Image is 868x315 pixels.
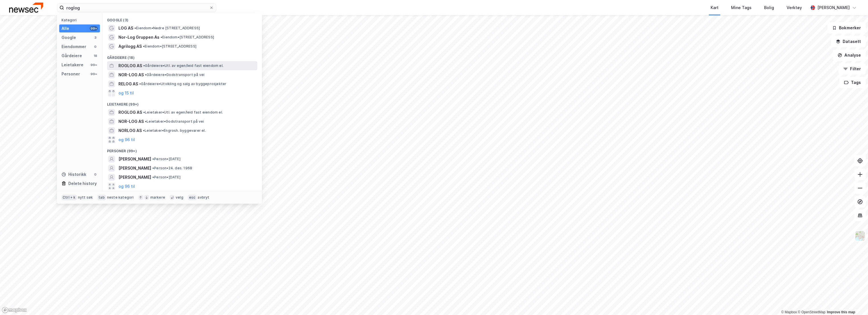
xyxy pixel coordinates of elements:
span: • [161,35,162,39]
button: Datasett [831,36,866,47]
div: 99+ [90,63,98,67]
div: Kategori [61,18,100,22]
div: 99+ [90,26,98,31]
span: [PERSON_NAME] [118,165,151,172]
div: Alle [61,25,69,32]
span: [PERSON_NAME] [118,156,151,162]
span: LOG AS [118,25,133,32]
div: Leietakere (99+) [102,98,262,108]
div: [PERSON_NAME] [817,4,850,11]
button: og 15 til [118,90,134,96]
span: Eiendom • [STREET_ADDRESS] [143,44,196,49]
span: [PERSON_NAME] [118,174,151,181]
div: Verktøy [787,4,802,11]
span: • [145,73,147,77]
button: og 96 til [118,183,135,190]
div: 0 [93,172,98,177]
span: • [152,175,154,179]
div: neste kategori [107,195,134,200]
div: Delete history [68,180,97,187]
input: Søk på adresse, matrikkel, gårdeiere, leietakere eller personer [64,3,209,12]
span: NORLOG AS [118,127,142,134]
iframe: Chat Widget [840,288,868,315]
div: 18 [93,53,98,58]
div: Google (3) [102,13,262,24]
a: OpenStreetMap [798,310,825,314]
a: Mapbox [781,310,797,314]
div: Leietakere [61,61,83,68]
span: NOR-LOG AS [118,118,144,125]
button: Filter [838,63,866,75]
span: Gårdeiere • Utl. av egen/leid fast eiendom el. [143,63,223,68]
span: NOR-LOG AS [118,71,144,78]
span: ROGLOG AS [118,109,142,116]
span: Person • [DATE] [152,157,180,161]
span: Leietaker • Godstransport på vei [145,119,204,124]
span: Agrilogg AS [118,43,142,50]
div: 3 [93,35,98,40]
div: Kontrollprogram for chat [840,288,868,315]
div: Personer [61,71,80,77]
span: • [143,44,145,48]
div: Personer (99+) [102,144,262,155]
span: • [143,128,145,133]
span: RELOG AS [118,81,138,87]
div: Kart [711,4,719,11]
div: nytt søk [78,195,93,200]
span: • [152,157,154,161]
span: Eiendom • Nedre [STREET_ADDRESS] [134,26,200,30]
span: Gårdeiere • Utvikling og salg av byggeprosjekter [139,82,226,86]
div: tab [97,195,106,200]
div: velg [176,195,183,200]
button: og 96 til [118,136,135,143]
span: Eiendom • [STREET_ADDRESS] [161,35,214,40]
a: Improve this map [827,310,855,314]
span: Leietaker • Utl. av egen/leid fast eiendom el. [143,110,223,115]
div: 99+ [90,72,98,76]
span: • [152,166,154,170]
button: Bokmerker [827,22,866,34]
div: avbryt [198,195,209,200]
span: • [134,26,136,30]
div: Google [61,34,76,41]
div: Eiendommer [61,43,86,50]
div: Ctrl + k [61,195,77,200]
div: Historikk [61,171,86,178]
div: Mine Tags [731,4,752,11]
span: • [143,63,145,68]
button: Analyse [833,50,866,61]
a: Mapbox homepage [2,307,27,313]
div: Gårdeiere [61,52,82,59]
span: Leietaker • Engrosh. byggevarer el. [143,128,206,133]
span: • [143,110,145,114]
div: markere [150,195,165,200]
img: Z [855,230,865,241]
span: ROGLOG AS [118,62,142,69]
button: Tags [839,77,866,88]
span: • [139,82,141,86]
div: Bolig [764,4,774,11]
div: 0 [93,44,98,49]
span: Gårdeiere • Godstransport på vei [145,73,204,77]
span: Nor-Log Gruppen As [118,34,159,41]
span: Person • [DATE] [152,175,180,180]
span: • [145,119,147,123]
div: Gårdeiere (18) [102,51,262,61]
span: Person • 24. des. 1968 [152,166,192,170]
div: esc [188,195,197,200]
img: newsec-logo.f6e21ccffca1b3a03d2d.png [9,3,43,13]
